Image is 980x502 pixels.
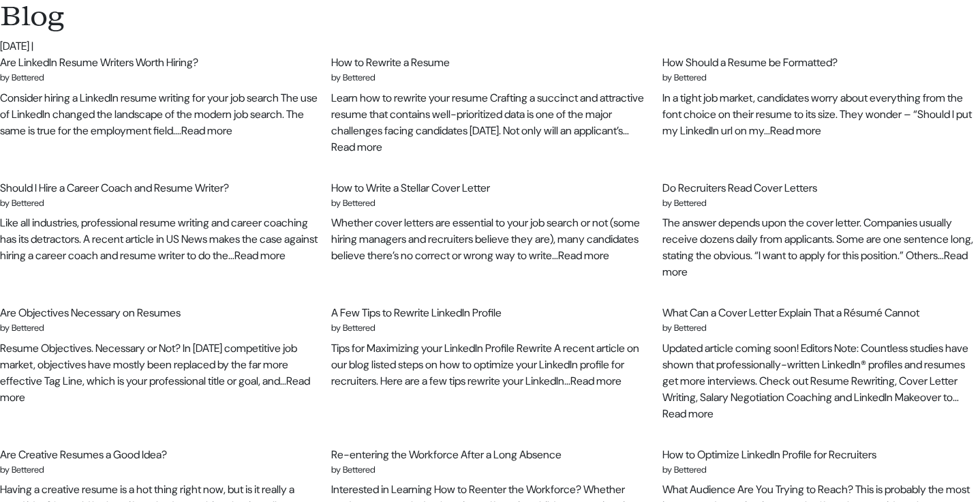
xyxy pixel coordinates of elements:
[662,463,980,477] div: by Bettered
[331,140,382,154] a: Read more: How to Rewrite a Resume
[770,123,821,138] a: Read more: How Should a Resume be Formatted?
[662,407,714,421] a: Read more: What Can a Cover Letter Explain That a Résumé Cannot
[331,55,450,70] a: How to Rewrite a Resume
[558,248,609,263] a: Read more: How to Write a Stellar Cover Letter
[662,55,838,70] a: How Should a Resume be Formatted?
[662,181,817,195] a: Do Recruiters Read Cover Letters
[234,248,286,263] a: Read more: Should I Hire a Career Coach and Resume Writer?
[662,71,980,85] div: by Bettered
[331,321,649,335] div: by Bettered
[662,215,980,280] div: The answer depends upon the cover letter. Companies usually receive dozens daily from applicants....
[331,181,490,195] a: How to Write a Stellar Cover Letter
[662,447,876,462] a: How to Optimize LinkedIn Profile for Recruiters
[662,321,980,335] div: by Bettered
[570,374,622,388] a: Read more: A Few Tips to Rewrite LinkedIn Profile
[662,196,980,210] div: by Bettered
[331,340,649,389] div: Tips for Maximizing your LinkedIn Profile Rewrite A recent article on our blog listed steps on ho...
[331,463,649,477] div: by Bettered
[331,90,649,156] div: Learn how to rewrite your resume Crafting a succinct and attractive resume that contains well-pri...
[331,215,649,264] div: Whether cover letters are essential to your job search or not (some hiring managers and recruiter...
[662,90,980,139] div: In a tight job market, candidates worry about everything from the font choice on their resume to ...
[331,71,649,85] div: by Bettered
[331,447,562,462] a: Re-entering the Workforce After a Long Absence
[662,340,980,422] div: Updated article coming soon! Editors Note: Countless studies have shown that professionally-writt...
[181,123,232,138] a: Read more: Are LinkedIn Resume Writers Worth Hiring?
[662,306,919,320] a: What Can a Cover Letter Explain That a Résumé Cannot
[331,306,502,320] a: A Few Tips to Rewrite LinkedIn Profile
[331,196,649,210] div: by Bettered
